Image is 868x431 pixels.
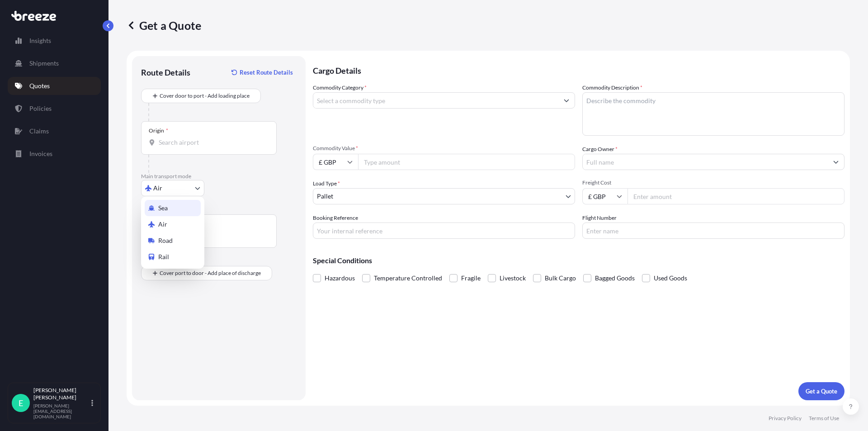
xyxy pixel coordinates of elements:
[8,99,101,118] a: Policies
[29,81,50,90] p: Quotes
[149,127,168,134] div: Origin
[159,231,265,240] input: Destination
[8,54,101,72] a: Shipments
[313,92,558,109] input: Select a commodity type
[313,257,844,264] p: Special Conditions
[582,179,844,186] span: Freight Cost
[8,122,101,140] a: Claims
[313,145,575,152] span: Commodity Value
[325,271,355,285] span: Hazardous
[798,382,844,400] button: Get a Quote
[33,387,90,401] p: [PERSON_NAME] [PERSON_NAME]
[240,68,293,77] p: Reset Route Details
[158,220,167,229] span: Air
[358,154,575,170] input: Type amount
[769,415,802,422] a: Privacy Policy
[158,236,173,245] span: Road
[160,269,261,278] span: Cover port to door - Add place of discharge
[558,92,575,109] button: Show suggestions
[141,266,272,280] button: Cover port to door - Add place of discharge
[29,127,49,136] p: Claims
[19,398,23,407] span: E
[545,271,576,285] span: Bulk Cargo
[141,196,204,269] div: Select transport
[313,56,844,83] p: Cargo Details
[582,213,617,223] label: Flight Number
[153,184,162,193] span: Air
[8,145,101,163] a: Invoices
[33,403,90,419] p: [PERSON_NAME][EMAIL_ADDRESS][DOMAIN_NAME]
[141,89,261,103] button: Cover door to port - Add loading place
[8,77,101,95] a: Quotes
[595,271,635,285] span: Bagged Goods
[654,271,687,285] span: Used Goods
[809,415,839,422] a: Terms of Use
[828,154,844,170] button: Show suggestions
[313,213,358,223] label: Booking Reference
[141,173,297,180] p: Main transport mode
[127,18,201,33] p: Get a Quote
[29,36,51,45] p: Insights
[583,154,828,170] input: Full name
[313,179,340,188] span: Load Type
[806,387,837,396] p: Get a Quote
[158,204,168,213] span: Sea
[374,271,442,285] span: Temperature Controlled
[158,252,169,261] span: Rail
[313,83,367,92] label: Commodity Category
[461,271,481,285] span: Fragile
[160,91,250,100] span: Cover door to port - Add loading place
[313,188,575,204] button: Pallet
[582,223,844,239] input: Enter name
[500,271,526,285] span: Livestock
[627,188,844,204] input: Enter amount
[317,192,333,201] span: Pallet
[29,104,52,113] p: Policies
[141,180,204,196] button: Select transport
[8,32,101,50] a: Insights
[159,138,265,147] input: Origin
[313,223,575,239] input: Your internal reference
[227,65,297,80] button: Reset Route Details
[582,83,642,92] label: Commodity Description
[582,145,618,154] label: Cargo Owner
[29,59,59,68] p: Shipments
[29,149,52,158] p: Invoices
[141,67,190,78] p: Route Details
